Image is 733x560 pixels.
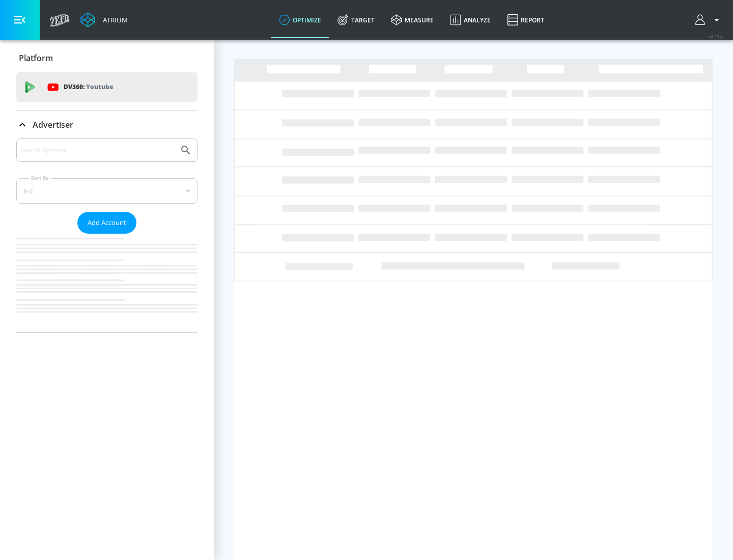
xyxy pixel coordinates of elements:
div: DV360: Youtube [16,72,198,102]
div: A-Z [16,178,198,204]
p: Youtube [86,81,113,92]
div: Platform [16,44,198,72]
input: Search by name [20,144,175,157]
a: Report [499,2,552,38]
a: measure [383,2,442,38]
p: DV360: [64,81,113,93]
span: v 4.25.4 [709,34,723,39]
a: Analyze [442,2,499,38]
nav: list of Advertiser [16,234,198,332]
p: Platform [19,52,53,64]
span: Add Account [88,217,126,229]
a: Target [329,2,383,38]
div: Advertiser [16,138,198,332]
a: optimize [271,2,329,38]
div: Atrium [99,15,128,24]
label: Sort By [29,175,51,181]
div: Advertiser [16,110,198,139]
button: Add Account [77,212,136,234]
a: Atrium [80,12,128,27]
p: Advertiser [33,119,73,130]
